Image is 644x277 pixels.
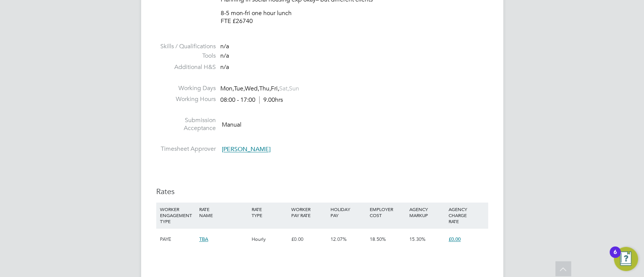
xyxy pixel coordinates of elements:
[259,85,271,92] span: Thu,
[289,228,328,250] div: £0.00
[449,236,461,242] span: £0.00
[259,96,283,104] span: 9.00hrs
[279,85,289,92] span: Sat,
[614,247,638,271] button: Open Resource Center, 6 new notifications
[447,202,486,228] div: AGENCY CHARGE RATE
[158,228,197,250] div: PAYE
[250,202,289,222] div: RATE TYPE
[199,236,208,242] span: TBA
[220,63,229,71] span: n/a
[613,252,617,262] div: 6
[409,236,426,242] span: 15.30%
[158,202,197,228] div: WORKER ENGAGEMENT TYPE
[330,236,347,242] span: 12.07%
[222,121,241,129] span: Manual
[220,43,229,50] span: n/a
[156,52,216,60] label: Tools
[289,85,299,92] span: Sun
[156,84,216,92] label: Working Days
[370,236,386,242] span: 18.50%
[220,52,229,60] span: n/a
[407,202,447,222] div: AGENCY MARKUP
[250,228,289,250] div: Hourly
[245,85,259,92] span: Wed,
[329,202,368,222] div: HOLIDAY PAY
[156,95,216,103] label: Working Hours
[156,145,216,153] label: Timesheet Approver
[222,146,271,153] span: [PERSON_NAME]
[368,202,407,222] div: EMPLOYER COST
[156,43,216,51] label: Skills / Qualifications
[220,96,283,104] div: 08:00 - 17:00
[271,85,279,92] span: Fri,
[156,187,488,196] h3: Rates
[234,85,245,92] span: Tue,
[220,85,234,92] span: Mon,
[156,63,216,71] label: Additional H&S
[221,9,488,25] p: 8-5 mon-fri one hour lunch FTE £26740
[156,116,216,132] label: Submission Acceptance
[197,202,250,222] div: RATE NAME
[289,202,328,222] div: WORKER PAY RATE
